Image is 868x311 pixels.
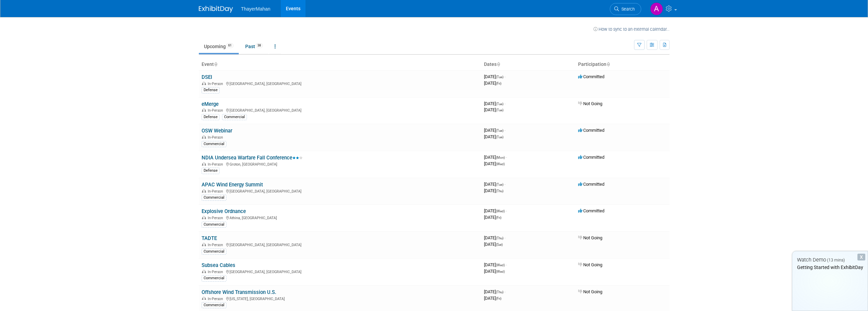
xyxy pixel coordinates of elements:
span: In-Person [208,189,225,194]
a: Offshore Wind Transmission U.S. [202,289,276,295]
a: Subsea Cables [202,262,235,268]
div: [GEOGRAPHIC_DATA], [GEOGRAPHIC_DATA] [202,242,479,247]
div: Commercial [202,275,226,281]
img: Avery O'Neal [650,2,663,15]
span: (Thu) [496,189,503,193]
span: [DATE] [484,161,505,166]
span: [DATE] [484,182,505,187]
div: Defense [202,87,220,93]
span: (Mon) [496,156,505,159]
span: - [504,101,505,106]
span: (Fri) [496,216,501,220]
span: (Tue) [496,102,503,106]
img: ExhibitDay [199,6,233,13]
span: [DATE] [484,296,501,301]
span: [DATE] [484,269,505,274]
span: - [504,289,505,294]
span: ThayerMahan [241,6,270,12]
span: In-Person [208,297,225,301]
a: OSW Webinar [202,128,232,134]
span: Not Going [578,101,602,106]
div: [GEOGRAPHIC_DATA], [GEOGRAPHIC_DATA] [202,81,479,86]
span: (Wed) [496,162,505,166]
span: Not Going [578,262,602,267]
img: In-Person Event [202,82,206,85]
span: [DATE] [484,262,507,267]
div: Commercial [202,222,226,228]
span: - [504,182,505,187]
a: Search [610,3,641,15]
th: Dates [481,59,575,70]
span: [DATE] [484,128,505,133]
span: [DATE] [484,235,505,240]
div: Watch Demo [792,256,868,264]
span: - [506,155,507,160]
span: In-Person [208,216,225,220]
div: Dismiss [857,254,865,260]
img: In-Person Event [202,297,206,300]
a: Sort by Event Name [214,61,217,67]
span: [DATE] [484,215,501,220]
span: [DATE] [484,242,503,247]
span: Committed [578,208,604,213]
img: In-Person Event [202,270,206,273]
span: [DATE] [484,188,503,193]
div: Commercial [202,141,226,147]
div: Defense [202,114,220,120]
span: Search [619,6,635,12]
a: Upcoming61 [199,40,239,53]
span: Not Going [578,289,602,294]
span: - [506,262,507,267]
span: In-Person [208,108,225,113]
span: [DATE] [484,107,503,112]
span: In-Person [208,135,225,140]
a: How to sync to an external calendar... [593,27,670,32]
span: - [504,235,505,240]
div: [GEOGRAPHIC_DATA], [GEOGRAPHIC_DATA] [202,107,479,113]
span: In-Person [208,270,225,274]
span: (13 mins) [827,258,845,263]
img: In-Person Event [202,108,206,112]
span: [DATE] [484,81,501,86]
div: [US_STATE], [GEOGRAPHIC_DATA] [202,296,479,301]
span: [DATE] [484,155,507,160]
span: 61 [226,43,234,48]
span: In-Person [208,243,225,247]
span: Not Going [578,235,602,240]
a: NDIA Undersea Warfare Fall Conference [202,155,303,161]
a: eMerge [202,101,219,107]
div: [GEOGRAPHIC_DATA], [GEOGRAPHIC_DATA] [202,269,479,274]
span: [DATE] [484,101,505,106]
span: In-Person [208,82,225,86]
span: (Tue) [496,183,503,186]
img: In-Person Event [202,243,206,246]
span: Committed [578,128,604,133]
span: In-Person [208,162,225,167]
a: Past38 [240,40,268,53]
span: - [504,74,505,79]
div: Groton, [GEOGRAPHIC_DATA] [202,161,479,167]
span: (Tue) [496,75,503,79]
div: [GEOGRAPHIC_DATA], [GEOGRAPHIC_DATA] [202,188,479,194]
img: In-Person Event [202,216,206,219]
span: (Wed) [496,270,505,273]
img: In-Person Event [202,189,206,193]
span: [DATE] [484,134,503,139]
img: In-Person Event [202,135,206,139]
div: Defense [202,168,220,174]
span: (Fri) [496,297,501,300]
div: Commercial [202,249,226,255]
div: Getting Started with ExhibitDay [792,264,868,271]
span: (Tue) [496,135,503,139]
span: - [506,208,507,213]
span: (Wed) [496,209,505,213]
div: Commercial [222,114,247,120]
span: [DATE] [484,74,505,79]
span: (Thu) [496,236,503,240]
img: In-Person Event [202,162,206,166]
th: Participation [575,59,670,70]
span: [DATE] [484,289,505,294]
span: Committed [578,182,604,187]
span: - [504,128,505,133]
div: Commercial [202,302,226,308]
